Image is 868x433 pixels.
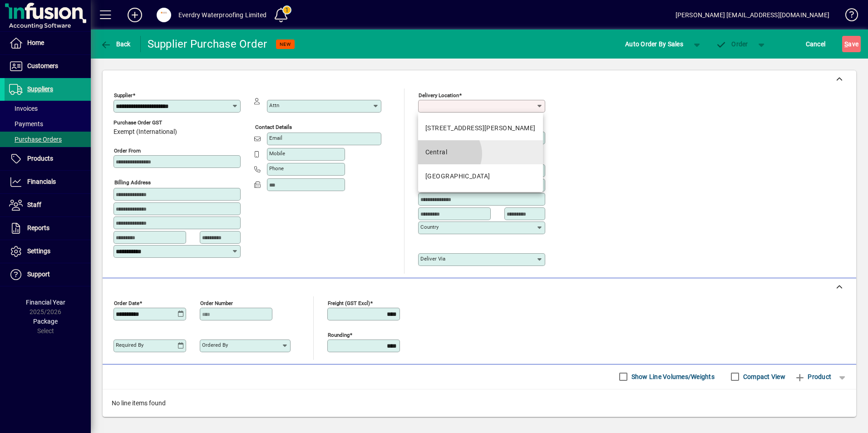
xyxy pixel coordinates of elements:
[148,37,267,51] div: Supplier Purchase Order
[420,224,439,230] mat-label: Country
[328,331,350,338] mat-label: Rounding
[425,148,447,157] div: Central
[806,37,826,51] span: Cancel
[202,342,228,348] mat-label: Ordered by
[425,172,490,181] div: [GEOGRAPHIC_DATA]
[178,8,266,22] div: Everdry Waterproofing Limited
[100,40,131,48] span: Back
[114,148,141,154] mat-label: Order from
[27,62,58,69] span: Customers
[418,140,543,164] mat-option: Central
[328,300,370,306] mat-label: Freight (GST excl)
[5,55,91,78] a: Customers
[625,37,683,51] span: Auto Order By Sales
[27,85,53,93] span: Suppliers
[716,40,748,48] span: Order
[5,217,91,240] a: Reports
[842,36,861,52] button: Save
[269,102,279,108] mat-label: Attn
[27,247,50,255] span: Settings
[98,36,133,52] button: Back
[103,389,856,417] div: No line items found
[804,36,828,52] button: Cancel
[794,369,831,384] span: Product
[5,240,91,263] a: Settings
[116,342,143,348] mat-label: Required by
[621,36,688,52] button: Auto Order By Sales
[844,40,848,48] span: S
[790,369,836,385] button: Product
[26,299,65,306] span: Financial Year
[120,7,149,23] button: Add
[27,224,49,231] span: Reports
[838,2,857,31] a: Knowledge Base
[27,201,41,208] span: Staff
[5,116,91,132] a: Payments
[114,92,133,98] mat-label: Supplier
[27,271,50,278] span: Support
[269,165,284,172] mat-label: Phone
[27,155,53,162] span: Products
[149,7,178,23] button: Profile
[741,372,785,381] label: Compact View
[5,32,91,54] a: Home
[5,171,91,193] a: Financials
[711,36,753,52] button: Order
[200,300,233,306] mat-label: Order number
[269,150,285,157] mat-label: Mobile
[5,148,91,170] a: Products
[844,37,858,51] span: ave
[114,300,139,306] mat-label: Order date
[9,136,62,143] span: Purchase Orders
[5,194,91,216] a: Staff
[5,101,91,116] a: Invoices
[113,120,177,126] span: Purchase Order GST
[9,105,38,112] span: Invoices
[5,132,91,147] a: Purchase Orders
[33,318,58,325] span: Package
[280,41,291,47] span: NEW
[425,123,536,133] div: [STREET_ADDRESS][PERSON_NAME]
[630,372,715,381] label: Show Line Volumes/Weights
[113,128,177,136] span: Exempt (International)
[27,178,56,185] span: Financials
[420,256,445,262] mat-label: Deliver via
[269,135,282,141] mat-label: Email
[418,116,543,140] mat-option: 14 Tanya Street
[5,263,91,286] a: Support
[418,164,543,188] mat-option: Queenstown
[9,120,43,128] span: Payments
[91,36,141,52] app-page-header-button: Back
[676,8,829,22] div: [PERSON_NAME] [EMAIL_ADDRESS][DOMAIN_NAME]
[419,92,459,98] mat-label: Delivery Location
[27,39,44,46] span: Home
